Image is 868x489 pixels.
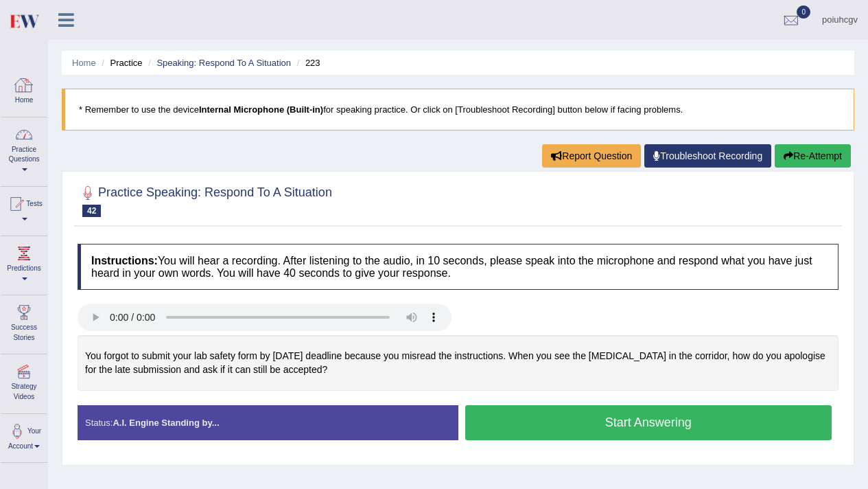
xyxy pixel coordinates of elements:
span: 0 [797,5,810,19]
h2: Practice Speaking: Respond To A Situation [78,183,332,217]
a: Predictions [1,236,47,291]
b: Internal Microphone (Built-in) [199,104,323,115]
b: Instructions: [91,255,158,266]
div: You forgot to submit your lab safety form by [DATE] deadline because you misread the instructions... [78,335,838,391]
a: Success Stories [1,295,47,350]
button: Report Question [542,144,641,168]
a: Home [1,68,47,113]
a: Tests [1,187,47,231]
li: Practice [98,56,142,69]
a: Practice Questions [1,117,47,182]
span: 42 [82,205,101,217]
a: Strategy Videos [1,354,47,409]
li: 223 [294,56,320,69]
a: Speaking: Respond To A Situation [156,58,291,68]
a: Your Account [1,414,47,459]
a: Troubleshoot Recording [644,144,771,168]
a: Home [72,58,96,68]
button: Start Answering [465,405,832,440]
button: Re-Attempt [775,144,851,168]
h4: You will hear a recording. After listening to the audio, in 10 seconds, please speak into the mic... [78,244,838,290]
blockquote: * Remember to use the device for speaking practice. Or click on [Troubleshoot Recording] button b... [62,89,854,130]
strong: A.I. Engine Standing by... [113,418,219,428]
div: Status: [78,405,458,440]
